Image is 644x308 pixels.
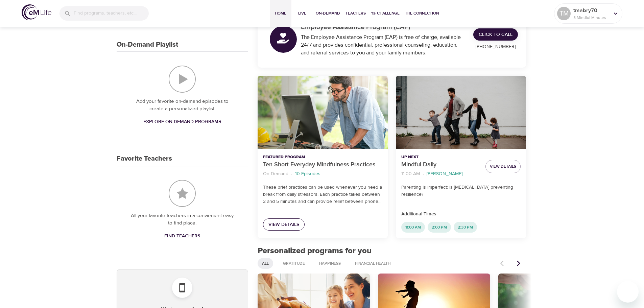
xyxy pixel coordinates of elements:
p: 11:00 AM [401,170,420,177]
div: 11:00 AM [401,222,425,233]
span: Gratitude [279,261,309,266]
a: Click to Call [473,28,518,41]
span: View Details [268,220,299,229]
div: Financial Health [351,258,395,269]
p: Mindful Daily [401,160,480,169]
a: Explore On-Demand Programs [141,116,224,128]
div: Gratitude [279,258,309,269]
div: TM [557,7,571,20]
p: 10 Episodes [295,170,320,177]
button: Mindful Daily [396,76,526,149]
span: 1% Challenge [371,10,400,17]
span: Click to Call [479,30,512,39]
p: These brief practices can be used whenever you need a break from daily stressors. Each practice t... [263,184,382,205]
div: 2:00 PM [428,222,451,233]
span: All [258,261,273,266]
span: 2:00 PM [428,224,451,230]
span: On-Demand [316,10,340,17]
span: The Connection [405,10,439,17]
li: · [291,169,292,179]
span: 11:00 AM [401,224,425,230]
span: Live [294,10,310,17]
span: View Details [490,163,516,170]
span: Financial Health [351,261,395,266]
p: Parenting Is Imperfect: Is [MEDICAL_DATA] preventing resilience? [401,184,521,198]
p: Additional Times [401,211,521,218]
span: Explore On-Demand Programs [143,118,221,126]
a: Find Teachers [162,230,203,242]
p: Add your favorite on-demand episodes to create a personalized playlist. [130,98,235,113]
img: logo [22,4,51,20]
iframe: Button to launch messaging window [617,281,639,303]
h3: Favorite Teachers [117,155,172,163]
p: Featured Program [263,154,382,160]
p: All your favorite teachers in a convienient easy to find place. [130,212,235,227]
span: Find Teachers [164,232,200,240]
h3: On-Demand Playlist [117,41,178,49]
p: On-Demand [263,170,288,177]
p: Up Next [401,154,480,160]
span: 2:30 PM [454,224,477,230]
span: Home [272,10,289,17]
p: tmabry70 [573,6,609,15]
button: Ten Short Everyday Mindfulness Practices [258,76,388,149]
span: Happiness [315,261,345,266]
div: 2:30 PM [454,222,477,233]
span: Teachers [345,10,366,17]
p: [PHONE_NUMBER] [473,43,518,50]
p: 5 Mindful Minutes [573,15,609,21]
li: · [423,169,424,179]
a: View Details [263,218,305,231]
div: Happiness [315,258,345,269]
img: On-Demand Playlist [169,66,196,93]
p: Ten Short Everyday Mindfulness Practices [263,160,382,169]
h2: Personalized programs for you [258,246,526,256]
input: Find programs, teachers, etc... [74,6,149,21]
p: [PERSON_NAME] [427,170,462,177]
button: View Details [485,160,521,173]
img: Favorite Teachers [169,180,196,207]
button: Next items [511,256,526,271]
nav: breadcrumb [263,169,382,179]
nav: breadcrumb [401,169,480,179]
div: All [258,258,273,269]
div: The Employee Assistance Program (EAP) is free of charge, available 24/7 and provides confidential... [301,33,466,57]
